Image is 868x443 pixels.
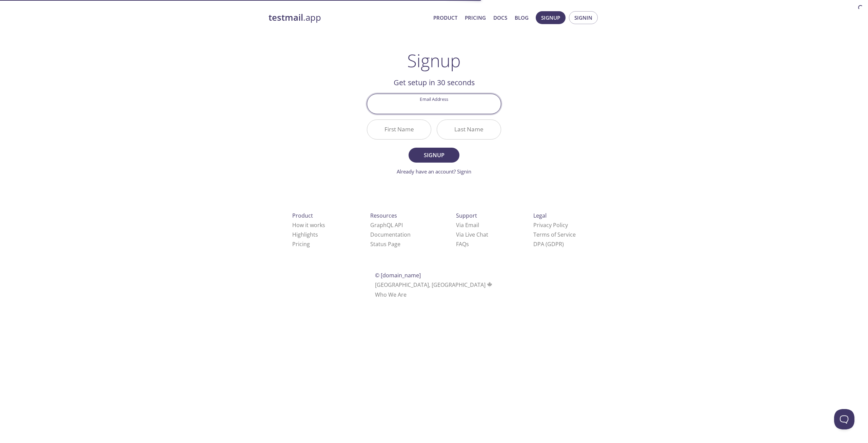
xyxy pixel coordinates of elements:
a: Privacy Policy [533,221,568,229]
a: Pricing [465,13,486,22]
a: Documentation [370,231,411,238]
a: DPA (GDPR) [533,240,564,248]
a: FAQ [456,240,469,248]
h2: Get setup in 30 seconds [367,77,501,88]
span: Support [456,212,477,219]
h1: Signup [407,50,461,71]
span: © [DOMAIN_NAME] [375,272,421,279]
span: Resources [370,212,397,219]
a: Terms of Service [533,231,576,238]
a: Already have an account? Signin [397,168,471,175]
span: Legal [533,212,547,219]
strong: testmail [269,12,303,23]
iframe: Help Scout Beacon - Open [834,409,854,429]
span: s [466,240,469,248]
span: [GEOGRAPHIC_DATA], [GEOGRAPHIC_DATA] [375,281,493,289]
a: Blog [515,13,529,22]
span: Signin [574,13,592,22]
a: Status Page [370,240,400,248]
a: Via Live Chat [456,231,488,238]
a: How it works [292,221,325,229]
a: Pricing [292,240,310,248]
span: Signup [416,150,452,160]
span: Product [292,212,313,219]
a: Who We Are [375,291,407,298]
button: Signup [409,148,459,163]
a: Highlights [292,231,318,238]
button: Signup [536,11,566,24]
a: Docs [493,13,507,22]
span: Signup [541,13,560,22]
button: Signin [569,11,598,24]
a: testmail.app [269,12,428,23]
a: Product [433,13,457,22]
a: GraphQL API [370,221,403,229]
a: Via Email [456,221,479,229]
